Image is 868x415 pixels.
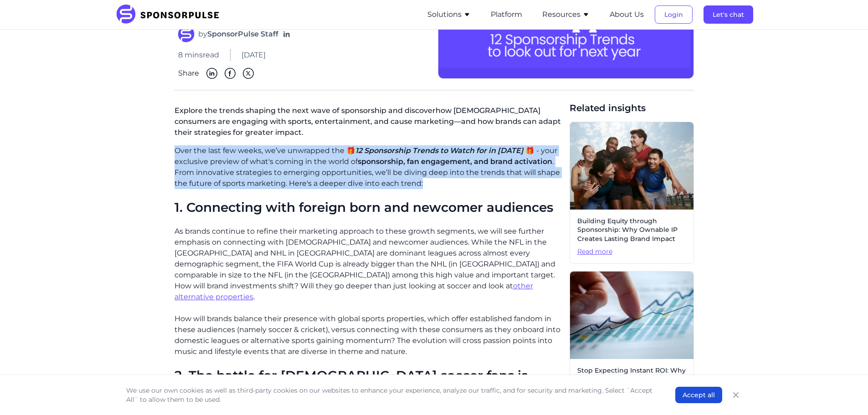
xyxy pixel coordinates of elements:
[822,371,868,415] iframe: Chat Widget
[115,5,226,25] img: SponsorPulse
[570,102,694,114] span: Related insights
[570,122,693,210] img: Photo by Leire Cavia, courtesy of Unsplash
[570,271,694,413] a: Stop Expecting Instant ROI: Why Multi-Year Partnership Deals Deliver Amplified PerformanceRead more
[704,10,753,19] a: Let's chat
[282,30,291,39] a: Follow on LinkedIn
[241,50,266,61] span: [DATE]
[570,272,693,359] img: Sponsorship ROI image
[729,389,742,401] button: Close
[358,157,552,166] span: sponsorship, fan engagement, and brand activation
[178,26,195,42] img: SponsorPulse Staff
[175,226,562,302] p: As brands continue to refine their marketing approach to these growth segments, we will see furth...
[207,30,278,38] strong: SponsorPulse Staff
[675,387,722,403] button: Accept all
[655,10,693,19] a: Login
[491,10,522,19] a: Platform
[178,68,199,79] span: Share
[198,29,278,40] span: by
[577,217,686,244] span: Building Equity through Sponsorship: Why Ownable IP Creates Lasting Brand Impact
[175,200,553,215] span: 1. Connecting with foreign born and newcomer audiences
[126,386,657,404] p: We use our own cookies as well as third-party cookies on our websites to enhance your experience,...
[427,9,471,20] button: Solutions
[610,10,644,19] a: About Us
[577,247,686,256] span: Read more
[225,68,236,79] img: Facebook
[206,68,217,79] img: Linkedin
[175,313,562,357] p: How will brands balance their presence with global sports properties, which offer established fan...
[491,9,522,20] button: Platform
[178,50,219,61] span: 8 mins read
[655,5,693,24] button: Login
[243,68,254,79] img: Twitter
[175,102,562,145] p: Explore the trends shaping the next wave of sponsorship and discoverhow [DEMOGRAPHIC_DATA] consum...
[577,366,686,393] span: Stop Expecting Instant ROI: Why Multi-Year Partnership Deals Deliver Amplified Performance
[175,368,528,399] span: 2. The battle for [DEMOGRAPHIC_DATA] soccer fans is heating up ahead of FIFA 2026
[610,9,644,20] button: About Us
[542,9,590,20] button: Resources
[570,122,694,264] a: Building Equity through Sponsorship: Why Ownable IP Creates Lasting Brand ImpactRead more
[704,5,753,24] button: Let's chat
[355,146,524,155] i: 12 Sponsorship Trends to Watch for in [DATE]
[175,145,562,189] p: Over the last few weeks, we’ve unwrapped the 🎁 🎁 - your exclusive preview of what's coming in the...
